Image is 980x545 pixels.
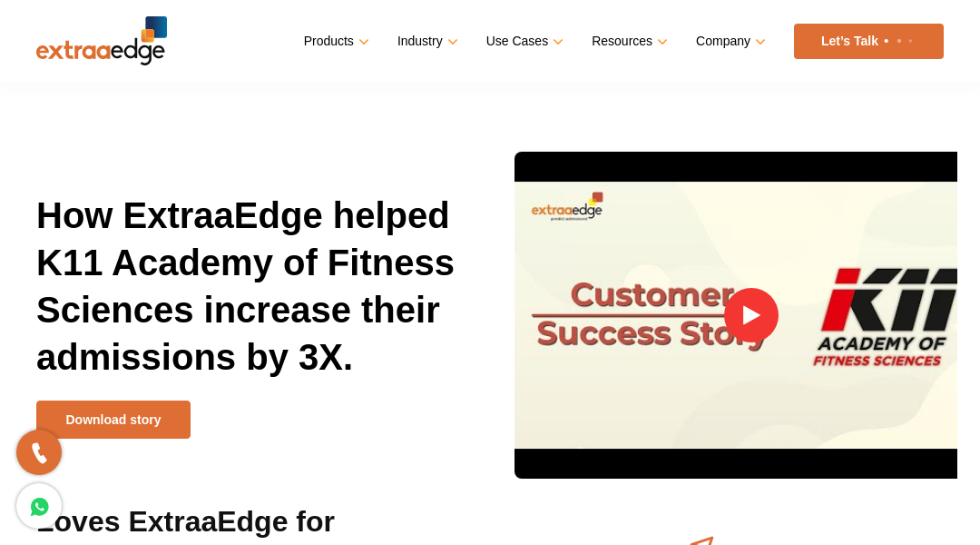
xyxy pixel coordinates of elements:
a: Use Cases [486,28,560,54]
h2: Loves ExtraaEdge for [36,503,632,540]
a: Download story [36,401,191,439]
a: Let’s Talk [794,24,944,59]
a: Resources [592,28,664,54]
a: Company [696,28,762,54]
a: Industry [397,28,455,54]
a: Products [304,28,366,54]
h1: How ExtraaEdge helped K11 Academy of Fitness Sciences increase their admissions by 3X. [36,192,476,401]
